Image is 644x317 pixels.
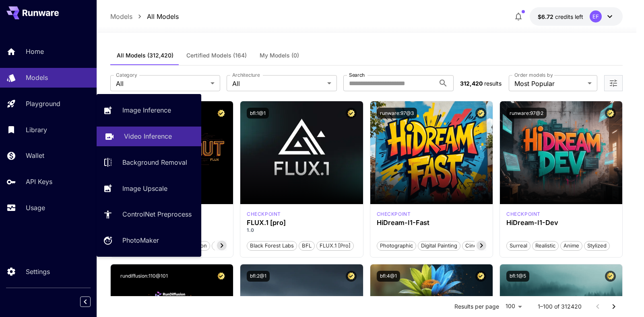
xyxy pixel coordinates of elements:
[124,131,172,141] p: Video Inference
[97,231,201,250] a: PhotoMaker
[609,78,618,88] button: Open more filters
[514,79,584,88] span: Most Popular
[212,242,226,250] span: pro
[116,79,208,88] span: All
[247,219,356,227] h3: FLUX.1 [pro]
[561,242,582,250] span: Anime
[26,73,48,82] p: Models
[110,12,179,21] nav: breadcrumb
[484,80,502,87] span: results
[122,157,187,167] p: Background Removal
[110,12,132,21] p: Models
[117,52,173,59] span: All Models (312,420)
[147,12,179,21] p: All Models
[232,79,324,88] span: All
[377,219,486,227] h3: HiDream-I1-Fast
[506,271,529,282] button: bfl:1@5
[606,299,622,315] button: Go to next page
[506,108,547,119] button: runware:97@2
[502,301,525,312] div: 100
[80,297,91,307] button: Collapse sidebar
[538,13,555,20] span: $6.72
[530,7,623,26] button: $6.71928
[247,211,281,218] div: fluxpro
[460,80,483,87] span: 312,420
[97,127,201,146] a: Video Inference
[346,108,357,119] button: Certified Model – Vetted for best performance and includes a commercial license.
[346,271,357,282] button: Certified Model – Vetted for best performance and includes a commercial license.
[377,271,400,282] button: bfl:4@1
[247,242,297,250] span: Black Forest Labs
[514,72,553,78] label: Order models by
[26,203,45,213] p: Usage
[97,153,201,172] a: Background Removal
[247,211,281,218] p: checkpoint
[605,108,616,119] button: Certified Model – Vetted for best performance and includes a commercial license.
[216,271,227,282] button: Certified Model – Vetted for best performance and includes a commercial license.
[590,10,602,22] div: EF
[377,108,417,119] button: runware:97@3
[97,178,201,198] a: Image Upscale
[26,99,60,108] p: Playground
[26,267,50,276] p: Settings
[97,100,201,120] a: Image Inference
[26,151,44,160] p: Wallet
[26,125,47,135] p: Library
[475,271,486,282] button: Certified Model – Vetted for best performance and includes a commercial license.
[122,235,159,245] p: PhotoMaker
[538,303,582,311] p: 1–100 of 312420
[462,242,493,250] span: Cinematic
[584,242,609,250] span: Stylized
[377,242,416,250] span: Photographic
[247,108,269,119] button: bfl:1@1
[418,242,460,250] span: Digital Painting
[260,52,299,59] span: My Models (0)
[86,295,97,309] div: Collapse sidebar
[117,271,171,282] button: rundiffusion:110@101
[454,303,499,311] p: Results per page
[116,72,137,78] label: Category
[317,242,353,250] span: FLUX.1 [pro]
[605,271,616,282] button: Certified Model – Vetted for best performance and includes a commercial license.
[349,72,365,78] label: Search
[26,177,52,186] p: API Keys
[533,242,558,250] span: Realistic
[97,205,201,224] a: ControlNet Preprocess
[506,211,541,218] div: HiDream Dev
[299,242,314,250] span: BFL
[216,108,227,119] button: Certified Model – Vetted for best performance and includes a commercial license.
[377,211,411,218] p: checkpoint
[186,52,247,59] span: Certified Models (164)
[475,108,486,119] button: Certified Model – Vetted for best performance and includes a commercial license.
[122,184,167,193] p: Image Upscale
[538,12,583,21] div: $6.71928
[247,227,356,234] p: 1.0
[507,242,530,250] span: Surreal
[506,211,541,218] p: checkpoint
[555,13,583,20] span: credits left
[122,105,171,115] p: Image Inference
[247,271,270,282] button: bfl:2@1
[506,219,616,227] h3: HiDream-I1-Dev
[232,72,260,78] label: Architecture
[26,47,44,56] p: Home
[122,209,192,219] p: ControlNet Preprocess
[377,211,411,218] div: HiDream Fast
